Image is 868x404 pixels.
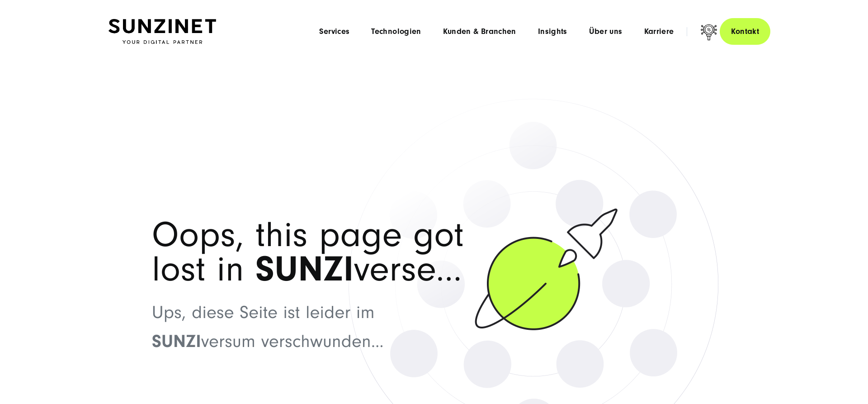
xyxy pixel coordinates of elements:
a: Insights [538,27,567,36]
a: Technologien [371,27,421,36]
a: Kontakt [720,18,770,45]
img: SUNZINET Full Service Digital Agentur [108,19,216,44]
a: Karriere [644,27,674,36]
a: Kunden & Branchen [443,27,516,36]
a: Services [319,27,349,36]
a: Über uns [589,27,623,36]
